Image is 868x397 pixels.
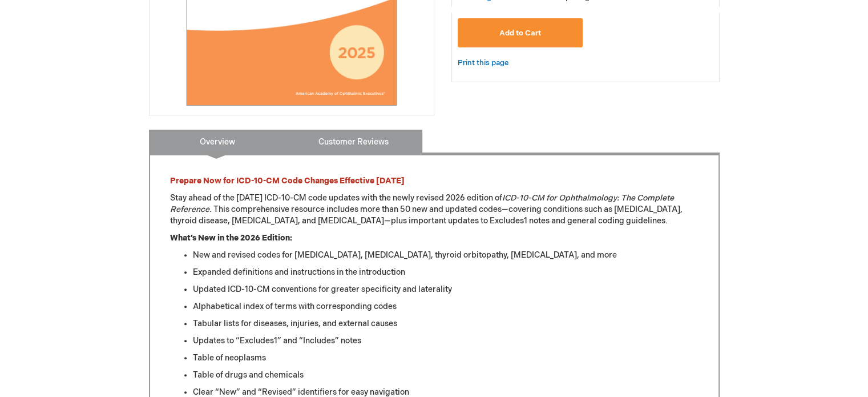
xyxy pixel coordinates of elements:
[193,284,699,295] li: Updated ICD-10-CM conventions for greater specificity and laterality
[193,335,699,347] li: Updates to “Excludes1” and “Includes” notes
[499,29,541,38] span: Add to Cart
[193,301,699,312] li: Alphabetical index of terms with corresponding codes
[458,56,508,70] a: Print this page
[285,130,422,153] a: Customer Reviews
[458,18,583,47] button: Add to Cart
[149,130,286,153] a: Overview
[170,233,292,243] strong: What’s New in the 2026 Edition:
[193,318,699,330] li: Tabular lists for diseases, injuries, and external causes
[193,267,699,278] li: Expanded definitions and instructions in the introduction
[170,193,674,214] em: ICD-10-CM for Ophthalmology: The Complete Reference
[170,193,699,227] p: Stay ahead of the [DATE] ICD-10-CM code updates with the newly revised 2026 edition of . This com...
[170,176,405,186] strong: Prepare Now for ICD-10-CM Code Changes Effective [DATE]
[193,250,699,261] li: New and revised codes for [MEDICAL_DATA], [MEDICAL_DATA], thyroid orbitopathy, [MEDICAL_DATA], an...
[193,370,699,381] li: Table of drugs and chemicals
[193,352,699,364] li: Table of neoplasms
